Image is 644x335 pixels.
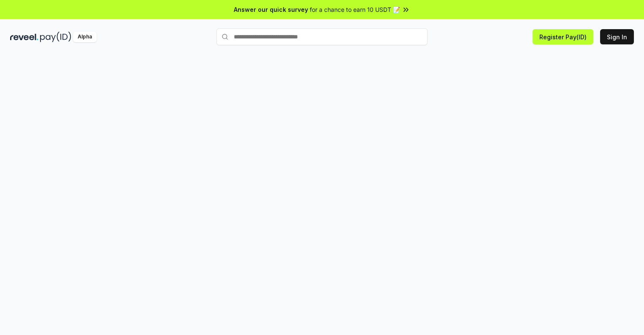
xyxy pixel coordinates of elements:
[40,32,71,42] img: pay_id
[310,5,400,14] span: for a chance to earn 10 USDT 📝
[10,32,38,42] img: reveel_dark
[600,29,634,44] button: Sign In
[234,5,308,14] span: Answer our quick survey
[73,32,97,42] div: Alpha
[533,29,593,44] button: Register Pay(ID)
